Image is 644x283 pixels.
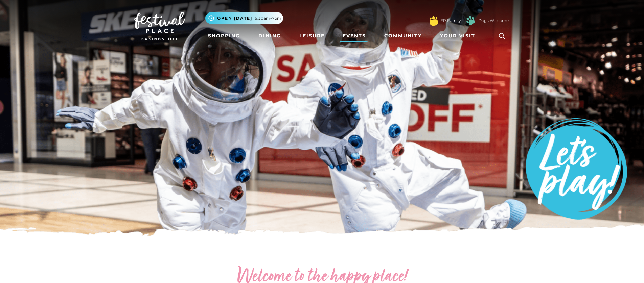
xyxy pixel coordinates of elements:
a: Your Visit [437,30,481,42]
a: Dogs Welcome! [478,18,510,24]
a: Shopping [205,30,243,42]
img: Festival Place Logo [134,12,185,40]
span: Open [DATE] [217,15,252,21]
a: Dining [256,30,284,42]
span: Your Visit [440,32,475,40]
a: FP Family [440,18,461,24]
a: Community [382,30,424,42]
a: Events [340,30,369,42]
span: 9.30am-7pm [255,15,281,21]
button: Open [DATE] 9.30am-7pm [205,12,283,24]
a: Leisure [297,30,327,42]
